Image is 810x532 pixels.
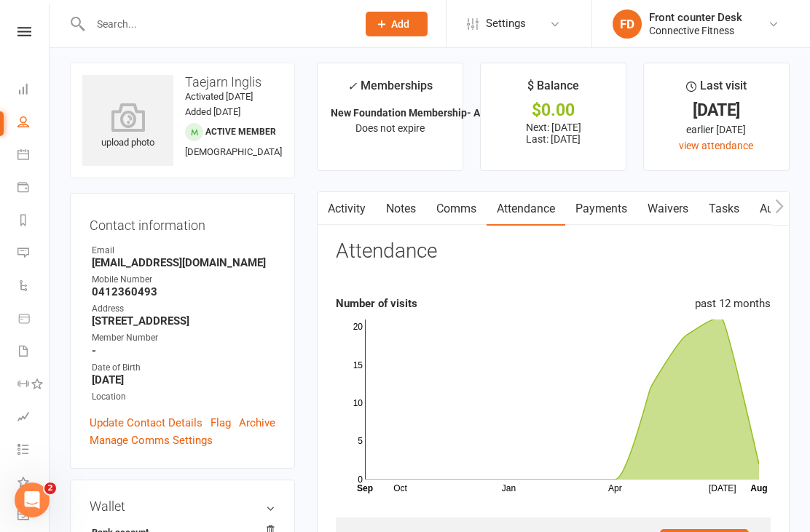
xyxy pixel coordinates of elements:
a: Update Contact Details [90,414,202,432]
div: Location [92,390,275,404]
div: Email [92,244,275,258]
div: FD [613,9,642,39]
div: $0.00 [494,103,613,118]
div: Memberships [347,76,433,103]
div: Address [92,302,275,316]
a: Flag [211,414,231,432]
a: People [17,107,50,140]
span: 2 [44,483,56,494]
a: Reports [17,205,50,238]
h3: Contact information [90,213,275,233]
strong: [STREET_ADDRESS] [92,314,275,327]
span: Active member [205,127,276,137]
i: ✓ [347,79,357,93]
div: [DATE] [657,103,776,118]
a: Payments [17,172,50,205]
span: [DEMOGRAPHIC_DATA] [185,146,282,157]
div: Last visit [686,76,747,103]
a: Archive [239,414,275,432]
div: $ Balance [527,76,579,103]
a: Product Sales [17,303,50,336]
a: Manage Comms Settings [90,432,213,449]
div: past 12 months [695,295,771,312]
h3: Taejarn Inglis [82,75,283,90]
div: Date of Birth [92,361,275,375]
a: view attendance [679,140,753,151]
div: Front counter Desk [649,11,742,24]
p: Next: [DATE] Last: [DATE] [494,122,613,145]
a: Notes [376,192,426,226]
span: Does not expire [355,122,425,134]
div: Member Number [92,331,275,345]
a: Tasks [699,192,750,226]
button: Add [366,12,428,36]
a: Payments [565,192,637,226]
a: Dashboard [17,74,50,107]
strong: Number of visits [336,297,417,310]
a: Calendar [17,140,50,172]
strong: - [92,344,275,357]
div: Mobile Number [92,273,275,287]
iframe: Intercom live chat [15,483,50,517]
a: Comms [426,192,487,226]
strong: [DATE] [92,373,275,386]
input: Search... [86,14,347,34]
span: Add [391,18,409,30]
time: Added [DATE] [185,106,240,117]
strong: 0412360493 [92,285,275,298]
a: Assessments [17,402,50,434]
strong: New Foundation Membership- Adult [331,107,498,119]
a: Waivers [637,192,699,226]
a: What's New [17,467,50,500]
a: Attendance [487,192,565,226]
a: Activity [318,192,376,226]
div: Connective Fitness [649,24,742,37]
span: Settings [486,7,526,40]
h3: Wallet [90,499,275,514]
h3: Attendance [336,240,437,263]
div: earlier [DATE] [657,122,776,138]
div: upload photo [82,103,173,151]
time: Activated [DATE] [185,91,253,102]
strong: [EMAIL_ADDRESS][DOMAIN_NAME] [92,256,275,269]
